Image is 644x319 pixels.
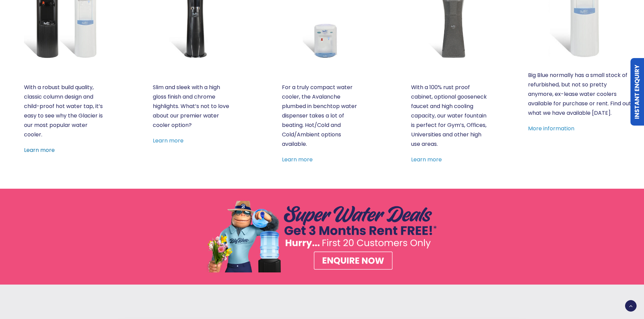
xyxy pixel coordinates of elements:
[599,274,635,310] iframe: Chatbot
[528,125,574,132] a: More information
[630,58,644,126] a: Instant Enquiry
[24,83,104,139] p: With a robust build quality, classic column design and child-proof hot water tap, it’s easy to se...
[528,71,633,118] p: Big Blue normally has a small stock of refurbished, but not so pretty anymore, ex-lease water coo...
[282,156,313,163] a: Learn more
[24,146,55,154] a: Learn more
[206,201,439,272] a: SUPER SPRING DEAL – Plumbed In
[411,156,442,163] a: Learn more
[411,83,491,149] p: With a 100% rust proof cabinet, optional gooseneck faucet and high cooling capacity, our water fo...
[153,137,184,144] a: Learn more
[282,83,362,149] p: For a truly compact water cooler, the Avalanche plumbed in benchtop water dispenser takes a lot o...
[153,83,233,130] p: Slim and sleek with a high gloss finish and chrome highlights. What’s not to love about our premi...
